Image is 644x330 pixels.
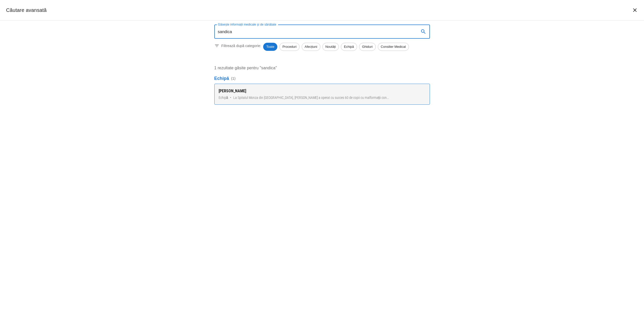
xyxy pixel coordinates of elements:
[302,44,320,49] span: Afecțiuni
[378,43,409,51] div: Consilier Medical
[323,44,339,49] span: Noutăți
[263,43,277,51] div: Toate
[263,44,277,49] span: Toate
[280,44,299,49] span: Proceduri
[218,22,276,27] label: Găsește informații medicale și de sănătate
[233,95,389,100] span: La Spitalul Monza din [GEOGRAPHIC_DATA], [PERSON_NAME] a operat cu succes 60 de copii cu malforma...
[302,43,320,51] div: Afecțiuni
[417,26,429,38] button: search
[279,43,300,51] div: Proceduri
[341,44,357,49] span: Echipă
[341,43,357,51] div: Echipă
[219,95,228,100] span: Echipă
[6,6,47,14] h2: Căutare avansată
[629,4,641,16] button: închide căutarea
[214,25,415,39] input: Introduceți un termen pentru căutare...
[214,75,430,82] p: Echipă
[214,84,430,105] a: [PERSON_NAME]Echipă•La Spitalul Monza din [GEOGRAPHIC_DATA], [PERSON_NAME] a operat cu succes 60 ...
[378,44,409,49] span: Consilier Medical
[221,43,261,48] p: Filtrează după categorie:
[359,44,376,49] span: Ghiduri
[359,43,376,51] div: Ghiduri
[231,76,236,81] span: ( 1 )
[214,65,430,71] p: 1 rezultate găsite pentru "sandica"
[230,95,231,100] span: •
[322,43,339,51] div: Noutăți
[219,88,426,94] div: [PERSON_NAME]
